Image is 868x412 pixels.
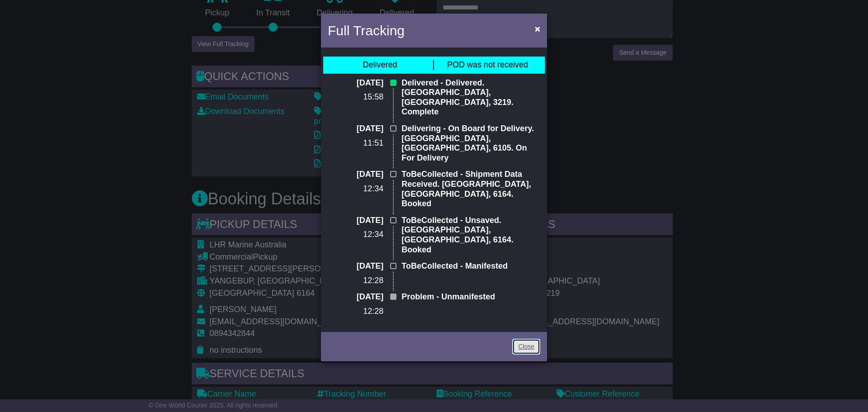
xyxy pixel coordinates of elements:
[328,138,383,148] p: 11:51
[328,184,383,194] p: 12:34
[328,276,383,286] p: 12:28
[328,307,383,317] p: 12:28
[363,60,397,70] div: Delivered
[401,292,540,302] p: Problem - Unmanifested
[328,92,383,102] p: 15:58
[530,19,545,38] button: Close
[328,261,383,271] p: [DATE]
[328,230,383,240] p: 12:34
[328,20,405,41] h4: Full Tracking
[401,216,540,255] p: ToBeCollected - Unsaved. [GEOGRAPHIC_DATA], [GEOGRAPHIC_DATA], 6164. Booked
[328,170,383,180] p: [DATE]
[401,124,540,163] p: Delivering - On Board for Delivery. [GEOGRAPHIC_DATA], [GEOGRAPHIC_DATA], 6105. On For Delivery
[401,170,540,208] p: ToBeCollected - Shipment Data Received. [GEOGRAPHIC_DATA], [GEOGRAPHIC_DATA], 6164. Booked
[535,24,540,34] span: ×
[401,78,540,117] p: Delivered - Delivered. [GEOGRAPHIC_DATA], [GEOGRAPHIC_DATA], 3219. Complete
[328,78,383,88] p: [DATE]
[447,60,528,69] span: POD was not received
[328,292,383,302] p: [DATE]
[401,261,540,271] p: ToBeCollected - Manifested
[512,339,540,355] a: Close
[328,216,383,226] p: [DATE]
[328,124,383,134] p: [DATE]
